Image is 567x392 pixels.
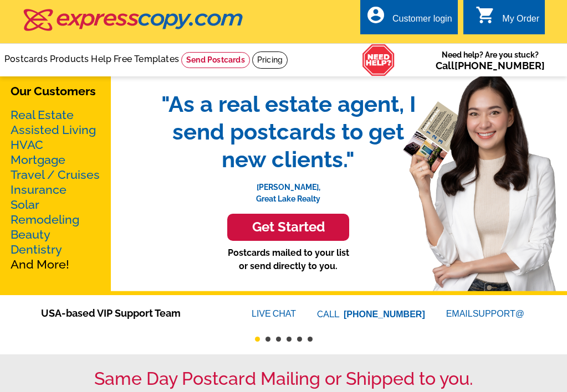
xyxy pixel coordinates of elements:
[11,107,100,272] p: And More!
[252,307,273,321] font: LIVE
[366,12,452,26] a: account_circle Customer login
[436,60,545,71] span: Call
[150,246,427,273] p: Postcards mailed to your list or send directly to you.
[265,337,270,342] button: 2 of 6
[392,14,452,29] div: Customer login
[308,337,313,342] button: 6 of 6
[11,168,100,182] a: Travel / Cruises
[446,309,526,318] a: EMAILSUPPORT@
[150,214,427,241] a: Get Started
[476,5,496,25] i: shopping_cart
[366,5,386,25] i: account_circle
[11,243,62,256] a: Dentistry
[11,153,65,167] a: Mortgage
[255,337,260,342] button: 1 of 6
[22,368,545,389] h1: Same Day Postcard Mailing or Shipped to you.
[297,337,302,342] button: 5 of 6
[241,219,335,235] h3: Get Started
[41,306,218,321] span: USA-based VIP Support Team
[11,84,96,98] b: Our Customers
[476,12,539,26] a: shopping_cart My Order
[11,213,79,226] a: Remodeling
[436,49,545,71] span: Need help? Are you stuck?
[362,44,395,76] img: help
[276,337,281,342] button: 3 of 6
[150,173,427,205] p: [PERSON_NAME], Great Lake Realty
[11,138,43,152] a: HVAC
[11,198,39,212] a: Solar
[11,123,96,137] a: Assisted Living
[317,308,341,321] font: CALL
[11,108,74,122] a: Real Estate
[11,228,50,241] a: Beauty
[454,60,545,71] a: [PHONE_NUMBER]
[473,307,526,321] font: SUPPORT@
[114,54,179,64] a: Free Templates
[150,90,427,173] span: "As a real estate agent, I send postcards to get new clients."
[50,54,89,64] a: Products
[502,14,539,29] div: My Order
[4,54,48,64] a: Postcards
[91,54,111,64] a: Help
[252,309,296,318] a: LIVECHAT
[287,337,292,342] button: 4 of 6
[344,310,425,319] a: [PHONE_NUMBER]
[11,183,67,197] a: Insurance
